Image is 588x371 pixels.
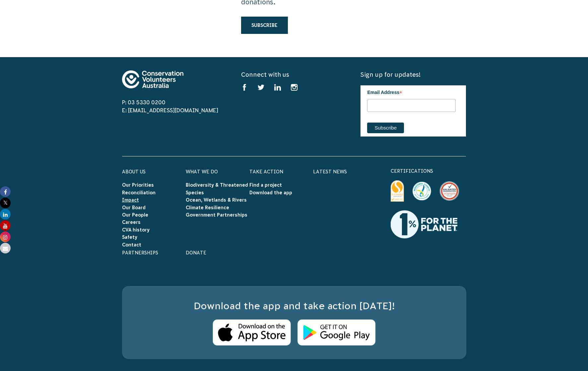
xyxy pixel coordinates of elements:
[122,250,158,255] a: Partnerships
[391,167,466,175] p: certifications
[249,190,292,195] a: Download the app
[122,234,137,240] a: Safety
[122,227,150,232] a: CVA history
[241,70,347,79] h5: Connect with us
[297,320,375,346] img: Android Store Logo
[122,197,139,203] a: Impact
[241,17,288,34] a: Subscribe
[186,212,247,218] a: Government Partnerships
[122,182,154,188] a: Our Priorities
[367,123,404,133] input: Subscribe
[122,220,141,225] a: Careers
[313,169,347,174] a: Latest News
[213,320,291,346] img: Apple Store Logo
[122,212,148,218] a: Our People
[360,70,466,79] h5: Sign up for updates!
[122,107,218,113] a: E: [EMAIL_ADDRESS][DOMAIN_NAME]
[122,242,141,247] a: Contact
[122,169,146,174] a: About Us
[186,205,229,210] a: Climate Resilience
[122,205,146,210] a: Our Board
[186,169,218,174] a: What We Do
[135,299,453,313] h3: Download the app and take action [DATE]!
[186,250,206,255] a: Donate
[249,182,282,188] a: Find a project
[122,190,156,195] a: Reconciliation
[186,197,247,203] a: Ocean, Wetlands & Rivers
[122,99,165,105] a: P: 03 5330 0200
[122,70,183,88] img: logo-footer.svg
[367,85,456,98] label: Email Address
[249,169,283,174] a: Take Action
[186,182,248,195] a: Biodiversity & Threatened Species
